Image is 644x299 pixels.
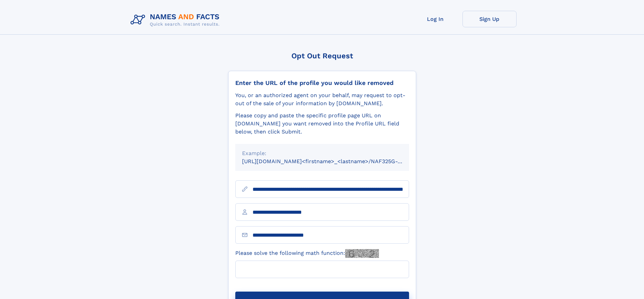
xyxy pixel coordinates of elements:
label: Please solve the following math function: [235,249,379,258]
small: [URL][DOMAIN_NAME]<firstname>_<lastname>/NAF325G-xxxxxxxx [242,158,422,165]
a: Log In [408,11,462,27]
div: Example: [242,149,402,157]
div: Please copy and paste the specific profile page URL on [DOMAIN_NAME] you want removed into the Pr... [235,112,409,136]
img: Logo Names and Facts [128,11,225,29]
a: Sign Up [462,11,517,27]
div: Enter the URL of the profile you would like removed [235,79,409,87]
div: Opt Out Request [228,52,416,60]
div: You, or an authorized agent on your behalf, may request to opt-out of the sale of your informatio... [235,91,409,108]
